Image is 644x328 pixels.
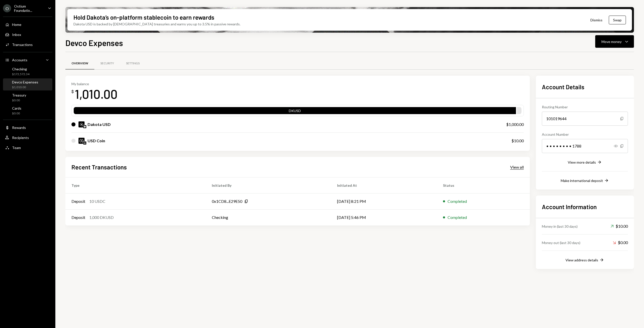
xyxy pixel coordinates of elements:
div: Transactions [12,42,33,47]
div: Devco Expenses [12,80,38,84]
div: 10 USDC [89,198,105,204]
th: Initiated At [331,177,437,193]
div: Dakota USD [88,121,111,127]
div: USD Coin [88,138,105,144]
div: Overview [71,61,88,66]
a: Transactions [3,40,52,49]
div: Hold Dakota’s on-platform stablecoin to earn rewards [73,13,214,21]
td: Checking [206,209,331,225]
td: [DATE] 5:46 PM [331,209,437,225]
img: base-mainnet [83,125,86,128]
th: Type [65,177,206,193]
div: Team [12,146,21,150]
div: $1,000.00 [506,121,524,127]
th: Initiated By [206,177,331,193]
a: Home [3,20,52,29]
div: Account Number [542,132,628,137]
h1: Devco Expenses [65,38,123,48]
button: Move money [595,35,634,48]
div: • • • • • • • • 1788 [542,139,628,153]
div: 1,010.00 [75,86,117,102]
a: Accounts [3,55,52,64]
a: Cards$0.00 [3,105,52,117]
h2: Account Information [542,203,628,211]
div: Ostium Foundatio... [14,4,44,13]
td: [DATE] 8:21 PM [331,193,437,209]
button: Swap [609,16,626,24]
a: Team [3,143,52,152]
div: Rewards [12,125,26,130]
div: $0.00 [613,240,628,246]
button: Make international deposit [561,178,609,183]
div: $0.00 [12,111,21,116]
img: DKUSD [78,121,85,127]
th: Status [437,177,530,193]
a: Checking$172,572.34 [3,65,52,77]
div: Accounts [12,58,27,62]
div: DKUSD [74,108,516,115]
div: $0.00 [12,98,26,103]
a: Inbox [3,30,52,39]
div: Checking [12,67,29,71]
div: O [3,4,11,12]
div: $1,010.00 [12,85,38,89]
a: Rewards [3,123,52,132]
div: Completed [448,198,467,204]
div: Inbox [12,32,21,37]
div: Money out (last 30 days) [542,240,580,245]
a: Security [94,57,120,70]
a: Treasury$0.00 [3,91,52,104]
div: 1,000 DKUSD [89,214,114,220]
div: $10.00 [611,223,628,229]
div: 101019644 [542,112,628,126]
a: Recipients [3,133,52,142]
div: Money in (last 30 days) [542,224,578,229]
h2: Recent Transactions [71,163,127,171]
div: 0x1CD8...E29E50 [212,198,242,204]
div: View address details [566,258,598,262]
div: Security [100,61,114,66]
div: Move money [601,39,622,44]
div: View more details [568,160,596,164]
div: Deposit [71,198,85,204]
div: Recipients [12,135,29,140]
a: Devco Expenses$1,010.00 [3,78,52,90]
div: Dakota USD is backed by [DEMOGRAPHIC_DATA] treasuries and earns you up to 3.5% in passive rewards. [73,21,240,27]
div: Make international deposit [561,178,603,183]
div: $10.00 [511,138,524,144]
a: Settings [120,57,146,70]
div: Deposit [71,214,85,220]
div: Treasury [12,93,26,97]
div: $172,572.34 [12,72,29,76]
div: $ [71,89,74,94]
div: My balance [71,82,117,86]
div: Routing Number [542,104,628,110]
img: USDC [78,138,85,144]
a: View all [510,164,524,170]
div: Settings [126,61,140,66]
img: arbitrum-mainnet [83,142,86,145]
button: View address details [566,257,604,263]
div: Cards [12,106,21,110]
h2: Account Details [542,83,628,91]
a: Overview [65,57,94,70]
div: Home [12,22,21,27]
div: Completed [448,214,467,220]
button: Dismiss [584,14,609,26]
button: View more details [568,160,602,165]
